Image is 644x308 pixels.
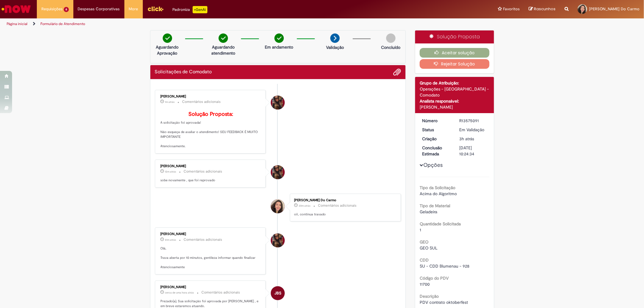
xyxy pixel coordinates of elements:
b: Código do PDV [420,275,449,281]
span: 6 [64,7,69,12]
a: Formulário de Atendimento [40,21,85,26]
div: [DATE] 10:24:34 [459,145,487,157]
p: Aguardando Aprovação [153,44,182,56]
button: Adicionar anexos [393,68,401,76]
small: Comentários adicionais [184,169,223,174]
small: Comentários adicionais [184,237,223,242]
p: oii, continua travado [294,212,395,217]
time: 29/09/2025 11:32:54 [165,100,175,104]
span: cerca de uma hora atrás [165,291,194,294]
div: R13575091 [459,118,487,124]
img: ServiceNow [1,3,32,15]
dt: Número [418,118,455,124]
dt: Conclusão Estimada [418,145,455,157]
span: Despesas Corporativas [78,6,120,12]
div: [PERSON_NAME] [161,285,261,289]
button: Aceitar solução [420,48,489,58]
time: 29/09/2025 08:54:30 [459,136,474,141]
h2: Solicitações de Comodato Histórico de tíquete [155,69,212,75]
b: CDD [420,257,429,263]
p: Aguardando atendimento [209,44,238,56]
time: 29/09/2025 11:22:03 [165,170,176,173]
b: Tipo da Solicitação [420,185,455,190]
p: Olá, Trava aberta por 10 minutos, gentileza informar quando finalizar Atenciosamente [161,246,261,270]
span: 11700 [420,281,430,287]
div: Desiree da Silva Germano [271,96,285,110]
div: 29/09/2025 08:54:30 [459,136,487,142]
time: 29/09/2025 11:04:47 [299,204,310,208]
span: [PERSON_NAME] Do Carmo [589,6,639,11]
p: A solicitação foi aprovada! Não esqueça de avaliar o atendimento! SEU FEEDBACK É MUITO IMPORTANTE... [161,111,261,149]
div: [PERSON_NAME] [161,232,261,236]
ul: Trilhas de página [5,18,425,30]
small: Comentários adicionais [202,290,240,295]
div: [PERSON_NAME] [420,104,489,110]
span: More [129,6,138,12]
b: Quantidade Solicitada [420,221,461,227]
time: 29/09/2025 10:53:46 [165,238,176,242]
div: Operações - [GEOGRAPHIC_DATA] - Comodato [420,86,489,98]
span: SU - CDD Blumenau - 928 [420,263,469,269]
a: Rascunhos [529,6,556,12]
b: Solução Proposta: [188,111,233,118]
div: Padroniza [173,6,207,13]
p: sobe novamente , que foi reprovado [161,178,261,183]
span: 12m atrás [165,170,176,173]
div: Alice De Assis Do Carmo [271,199,285,213]
span: GEO SUL [420,245,437,251]
span: 41m atrás [165,238,176,242]
b: Tipo de Material [420,203,450,208]
span: JBS [274,286,281,300]
p: Em andamento [265,44,293,50]
button: Rejeitar Solução [420,59,489,69]
span: 30m atrás [299,204,310,208]
span: Rascunhos [534,6,556,12]
div: Jacqueline Batista Shiota [271,286,285,300]
p: Validação [326,44,344,50]
span: Favoritos [503,6,520,12]
img: check-circle-green.png [274,33,284,43]
span: Requisições [41,6,62,12]
b: Descrição [420,294,439,299]
div: Em Validação [459,127,487,133]
time: 29/09/2025 10:24:34 [165,291,194,294]
span: 1 [420,227,421,233]
div: [PERSON_NAME] [161,95,261,98]
div: [PERSON_NAME] [161,164,261,168]
img: click_logo_yellow_360x200.png [147,4,164,13]
img: check-circle-green.png [163,33,172,43]
span: 3h atrás [459,136,474,141]
span: Geladeira [420,209,437,214]
div: Grupo de Atribuição: [420,80,489,86]
p: +GenAi [193,6,207,13]
dt: Criação [418,136,455,142]
span: 1m atrás [165,100,175,104]
img: img-circle-grey.png [386,33,396,43]
span: Acima do Algoritmo [420,191,457,196]
p: Concluído [381,44,400,50]
small: Comentários adicionais [182,99,221,104]
div: [PERSON_NAME] Do Carmo [294,198,395,202]
div: Desiree da Silva Germano [271,233,285,247]
dt: Status [418,127,455,133]
small: Comentários adicionais [318,203,357,208]
b: GEO [420,239,428,245]
a: Página inicial [7,21,27,26]
img: arrow-next.png [330,33,340,43]
img: check-circle-green.png [219,33,228,43]
span: PDV contrato oktoberfest [420,300,468,305]
div: Analista responsável: [420,98,489,104]
div: Desiree da Silva Germano [271,165,285,179]
div: Solução Proposta [415,30,494,43]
